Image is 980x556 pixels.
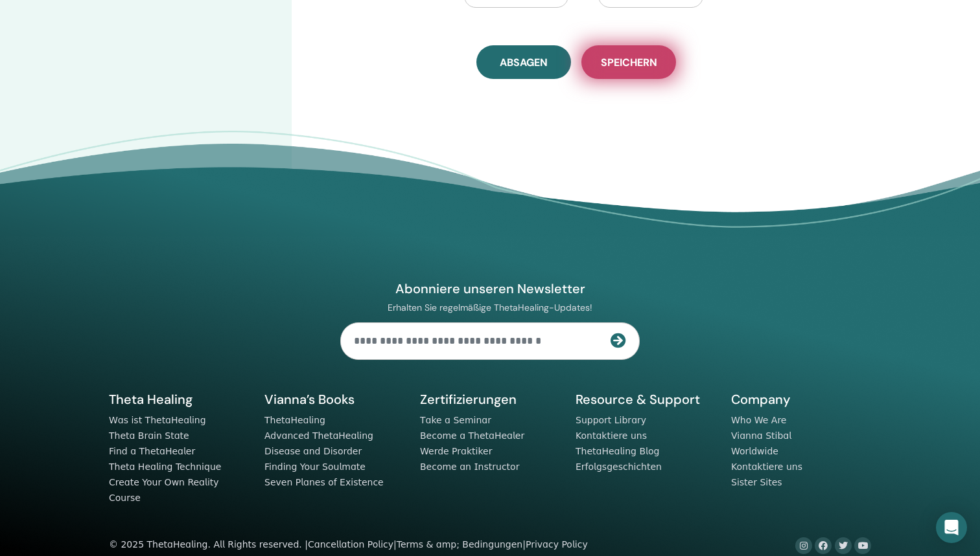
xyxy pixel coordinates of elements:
[264,477,384,487] a: Seven Planes of Existence
[526,539,588,550] a: Privacy Policy
[420,446,492,456] a: Werde Praktiker
[420,461,519,472] a: Become an Instructor
[109,461,221,472] a: Theta Healing Technique
[576,446,659,456] a: ThetaHealing Blog
[264,415,325,425] a: ThetaHealing
[581,45,676,79] button: Speichern
[576,461,662,472] a: Erfolgsgeschichten
[264,430,373,441] a: Advanced ThetaHealing
[731,430,791,441] a: Vianna Stibal
[397,539,523,550] a: Terms & amp; Bedingungen
[420,415,491,425] a: Take a Seminar
[420,430,524,441] a: Become a ThetaHealer
[576,415,646,425] a: Support Library
[476,45,571,79] a: Absagen
[109,391,249,408] h5: Theta Healing
[340,302,640,313] p: Erhalten Sie regelmäßige ThetaHealing-Updates!
[731,446,778,456] a: Worldwide
[109,430,189,441] a: Theta Brain State
[576,430,647,441] a: Kontaktiere uns
[109,415,206,425] a: Was ist ThetaHealing
[731,391,871,408] h5: Company
[264,446,362,456] a: Disease and Disorder
[420,391,560,408] h5: Zertifizierungen
[500,56,548,69] span: Absagen
[109,446,195,456] a: Find a ThetaHealer
[308,539,393,550] a: Cancellation Policy
[601,56,657,69] span: Speichern
[936,512,967,543] div: Open Intercom Messenger
[731,477,782,487] a: Sister Sites
[731,415,786,425] a: Who We Are
[264,391,404,408] h5: Vianna’s Books
[340,280,640,297] h4: Abonniere unseren Newsletter
[109,477,219,503] a: Create Your Own Reality Course
[576,391,716,408] h5: Resource & Support
[264,461,366,472] a: Finding Your Soulmate
[731,461,802,472] a: Kontaktiere uns
[109,537,588,553] div: © 2025 ThetaHealing. All Rights reserved. | | |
